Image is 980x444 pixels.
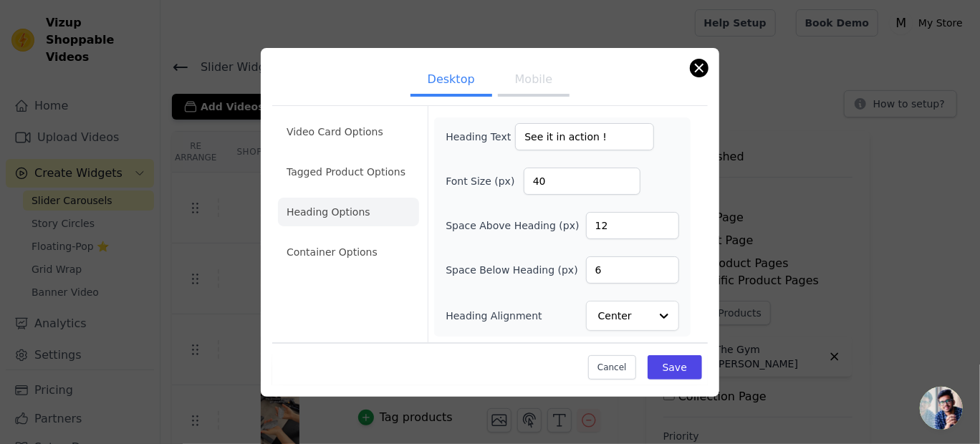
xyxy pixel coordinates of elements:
[691,59,708,77] button: Close modal
[588,355,636,380] button: Cancel
[515,123,654,150] input: Add a heading
[446,263,578,277] label: Space Below Heading (px)
[498,65,570,97] button: Mobile
[410,65,492,97] button: Desktop
[920,387,963,430] a: Open chat
[446,174,524,188] label: Font Size (px)
[278,117,419,146] li: Video Card Options
[446,309,544,323] label: Heading Alignment
[648,355,702,380] button: Save
[278,158,419,186] li: Tagged Product Options
[278,198,419,226] li: Heading Options
[278,238,419,266] li: Container Options
[446,130,515,144] label: Heading Text
[446,218,579,233] label: Space Above Heading (px)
